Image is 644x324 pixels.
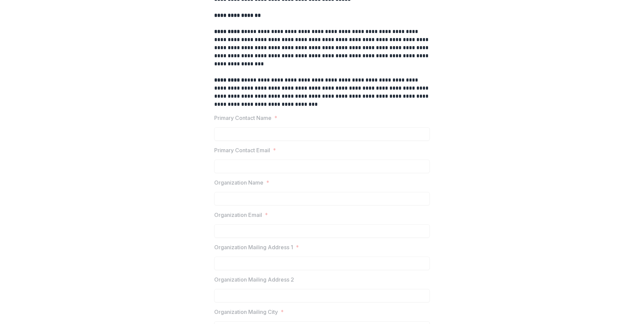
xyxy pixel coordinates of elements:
[214,308,278,316] p: Organization Mailing City
[214,211,262,219] p: Organization Email
[214,276,294,284] p: Organization Mailing Address 2
[214,243,293,251] p: Organization Mailing Address 1
[214,114,271,122] p: Primary Contact Name
[214,146,270,154] p: Primary Contact Email
[214,179,263,187] p: Organization Name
